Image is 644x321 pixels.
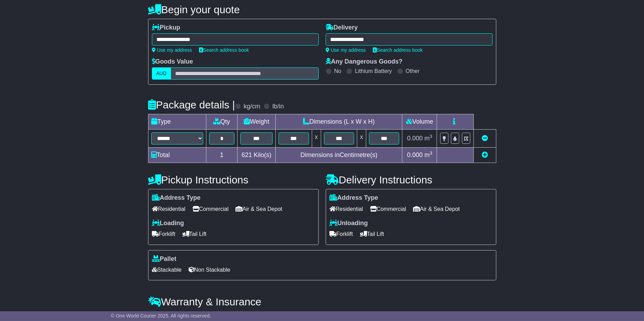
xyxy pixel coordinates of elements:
label: Unloading [329,220,368,227]
label: Other [406,68,420,74]
span: Tail Lift [360,229,384,239]
a: Use my address [326,47,366,53]
span: Non Stackable [189,264,230,275]
label: kg/cm [243,103,260,110]
td: Dimensions in Centimetre(s) [276,148,402,163]
span: Air & Sea Depot [235,204,282,214]
td: x [357,130,366,148]
h4: Begin your quote [148,4,496,15]
label: Address Type [152,194,201,202]
label: Delivery [326,24,358,32]
td: Volume [402,114,437,130]
label: Pickup [152,24,180,32]
span: 621 [242,151,252,158]
sup: 3 [430,134,432,139]
span: Forklift [152,229,175,239]
td: Kilo(s) [238,148,276,163]
td: Dimensions (L x W x H) [276,114,402,130]
td: Type [148,114,206,130]
span: Forklift [329,229,353,239]
span: © One World Courier 2025. All rights reserved. [111,313,211,319]
span: Tail Lift [182,229,207,239]
td: x [312,130,321,148]
a: Use my address [152,47,192,53]
span: Commercial [192,204,229,214]
label: Loading [152,220,184,227]
span: m [424,151,432,158]
h4: Pickup Instructions [148,174,319,186]
span: Air & Sea Depot [413,204,460,214]
label: Address Type [329,194,378,202]
h4: Delivery Instructions [326,174,496,186]
label: lb/in [272,103,284,110]
span: 0.000 [407,151,423,158]
span: Commercial [370,204,406,214]
h4: Warranty & Insurance [148,296,496,307]
sup: 3 [430,150,432,156]
td: Weight [238,114,276,130]
a: Add new item [482,151,488,158]
td: Total [148,148,206,163]
td: 1 [206,148,238,163]
h4: Package details | [148,99,235,110]
td: Qty [206,114,238,130]
label: Goods Value [152,58,193,66]
span: 0.000 [407,135,423,142]
label: AUD [152,67,171,80]
a: Search address book [373,47,423,53]
a: Remove this item [482,135,488,142]
label: Any Dangerous Goods? [326,58,403,66]
span: Residential [152,204,186,214]
span: m [424,135,432,142]
span: Stackable [152,264,182,275]
span: Residential [329,204,363,214]
label: Pallet [152,255,177,263]
a: Search address book [199,47,249,53]
label: Lithium Battery [355,68,392,74]
label: No [334,68,341,74]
